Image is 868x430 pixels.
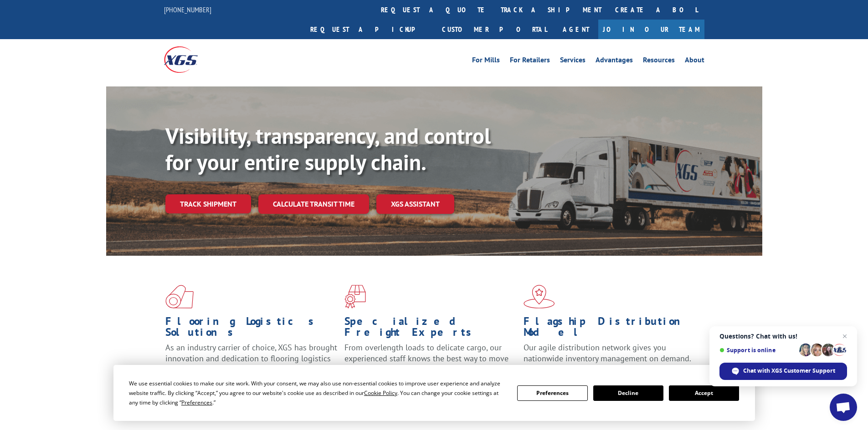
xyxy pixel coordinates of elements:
button: Decline [593,385,663,401]
div: Chat with XGS Customer Support [719,363,847,380]
a: [PHONE_NUMBER] [164,5,211,14]
a: Join Our Team [598,20,704,39]
span: Preferences [181,399,212,406]
a: Request a pickup [303,20,435,39]
a: For Mills [472,56,500,66]
a: For Retailers [510,56,550,66]
span: Support is online [719,347,796,354]
a: Track shipment [165,194,251,213]
div: Cookie Consent Prompt [113,365,755,421]
a: Agent [554,20,598,39]
img: xgs-icon-total-supply-chain-intelligence-red [165,285,194,309]
button: Preferences [517,385,587,401]
a: Resources [643,56,675,66]
div: Open chat [830,394,857,421]
a: Services [560,56,586,66]
button: Accept [669,385,739,401]
h1: Flooring Logistics Solutions [165,316,338,342]
span: Close chat [839,331,850,342]
b: Visibility, transparency, and control for your entire supply chain. [165,121,491,176]
a: Advantages [596,56,633,66]
span: Our agile distribution network gives you nationwide inventory management on demand. [524,342,691,364]
a: About [685,56,704,66]
h1: Specialized Freight Experts [344,316,517,342]
img: xgs-icon-focused-on-flooring-red [344,285,366,309]
img: xgs-icon-flagship-distribution-model-red [524,285,555,309]
div: We use essential cookies to make our site work. With your consent, we may also use non-essential ... [129,379,506,407]
h1: Flagship Distribution Model [524,316,696,342]
a: Calculate transit time [258,194,369,214]
span: As an industry carrier of choice, XGS has brought innovation and dedication to flooring logistics... [165,342,337,374]
span: Cookie Policy [364,389,397,397]
p: From overlength loads to delicate cargo, our experienced staff knows the best way to move your fr... [344,342,517,383]
span: Chat with XGS Customer Support [743,367,835,375]
a: XGS ASSISTANT [376,194,454,214]
a: Customer Portal [435,20,554,39]
span: Questions? Chat with us! [719,333,847,340]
